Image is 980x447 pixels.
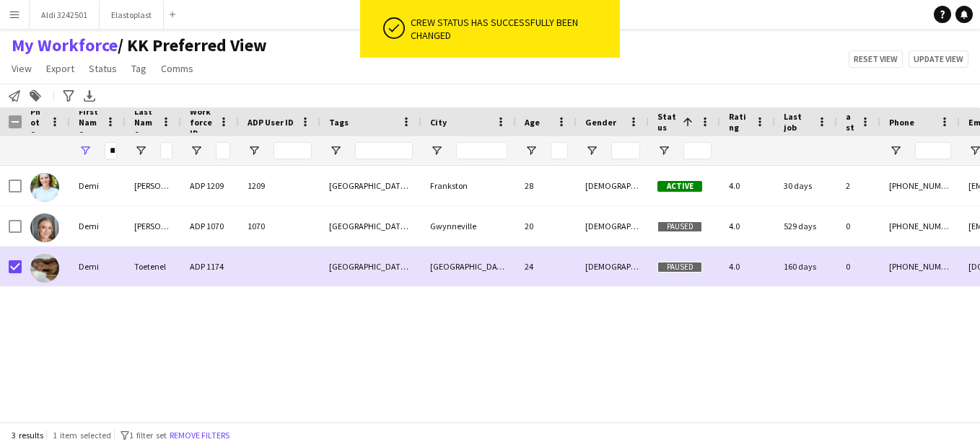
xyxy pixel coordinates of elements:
input: Age Filter Input [551,142,568,159]
input: Gender Filter Input [611,142,640,159]
button: Open Filter Menu [329,144,342,157]
span: View [12,62,32,75]
div: [PERSON_NAME] [126,166,181,205]
span: Last Name [134,106,155,138]
span: 1070 [248,221,265,231]
div: 2 [837,166,880,205]
div: [DEMOGRAPHIC_DATA] [577,166,649,205]
span: Tags [329,117,349,128]
input: Tags Filter Input [355,142,413,159]
app-action-btn: Advanced filters [60,87,77,105]
div: 0 [837,206,880,246]
span: City [430,117,447,128]
span: Last job [784,111,811,133]
input: Workforce ID Filter Input [216,142,230,159]
input: Phone Filter Input [915,142,951,159]
img: Demi Costello [30,213,59,242]
div: [GEOGRAPHIC_DATA], [GEOGRAPHIC_DATA], Ryde Response Team [320,206,421,246]
img: Demi Toetenel [30,254,59,283]
div: Gwynneville [421,206,516,246]
span: Jobs (last 90 days) [846,57,854,187]
div: ADP 1209 [181,166,239,205]
a: Status [83,59,123,78]
span: 1209 [248,180,265,191]
app-action-btn: Notify workforce [6,87,23,105]
button: Open Filter Menu [889,144,902,157]
div: Demi [70,247,126,286]
div: Demi [70,166,126,205]
app-action-btn: Add to tag [27,87,44,105]
div: [DEMOGRAPHIC_DATA] [577,206,649,246]
div: 28 [516,166,577,205]
span: Tag [131,62,146,75]
span: Rating [729,111,749,133]
span: Gender [585,117,616,128]
span: Export [46,62,74,75]
img: Demi Nicholson [30,173,59,202]
span: Age [525,117,540,128]
div: 4.0 [720,247,775,286]
div: Crew status has successfully been changed [411,16,614,42]
div: 529 days [775,206,837,246]
button: Aldi 3242501 [30,1,100,29]
span: Status [89,62,117,75]
span: Comms [161,62,193,75]
button: Remove filters [167,428,232,443]
div: [PHONE_NUMBER] [880,206,960,246]
div: 4.0 [720,166,775,205]
button: Update view [909,50,968,68]
div: 4.0 [720,206,775,246]
input: ADP User ID Filter Input [274,142,312,159]
span: Paused [657,262,702,273]
a: View [6,59,38,78]
div: [GEOGRAPHIC_DATA] [421,247,516,286]
span: Active [657,181,702,192]
button: Open Filter Menu [430,144,443,157]
span: KK Preferred View [118,35,267,56]
button: Open Filter Menu [585,144,598,157]
span: First Name [79,106,100,138]
input: Last Name Filter Input [160,142,172,159]
div: Frankston [421,166,516,205]
div: [PHONE_NUMBER] [880,247,960,286]
span: Paused [657,221,702,232]
span: Workforce ID [190,106,213,138]
div: 20 [516,206,577,246]
button: Open Filter Menu [190,144,203,157]
div: Demi [70,206,126,246]
div: [GEOGRAPHIC_DATA], [GEOGRAPHIC_DATA] [320,166,421,205]
button: Open Filter Menu [657,144,670,157]
span: 1 filter set [129,430,167,441]
div: 160 days [775,247,837,286]
a: Export [40,59,80,78]
button: Open Filter Menu [525,144,538,157]
a: Comms [155,59,199,78]
div: [PERSON_NAME] [126,206,181,246]
span: Photo [30,106,44,138]
span: Status [657,111,677,133]
span: ADP User ID [248,117,294,128]
div: ADP 1070 [181,206,239,246]
div: 0 [837,247,880,286]
button: Open Filter Menu [134,144,147,157]
div: 24 [516,247,577,286]
div: ADP 1174 [181,247,239,286]
input: Status Filter Input [683,142,712,159]
span: Phone [889,117,914,128]
div: 30 days [775,166,837,205]
button: Open Filter Menu [248,144,261,157]
div: Toetenel [126,247,181,286]
div: [PHONE_NUMBER] [880,166,960,205]
div: [DEMOGRAPHIC_DATA] [577,247,649,286]
input: First Name Filter Input [105,142,117,159]
button: Reset view [849,50,903,68]
button: Open Filter Menu [79,144,92,157]
app-action-btn: Export XLSX [81,87,98,105]
span: 1 item selected [53,430,111,441]
div: [GEOGRAPHIC_DATA], [GEOGRAPHIC_DATA] [320,247,421,286]
button: Elastoplast [100,1,164,29]
a: My Workforce [12,35,118,56]
a: Tag [126,59,152,78]
input: City Filter Input [456,142,507,159]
